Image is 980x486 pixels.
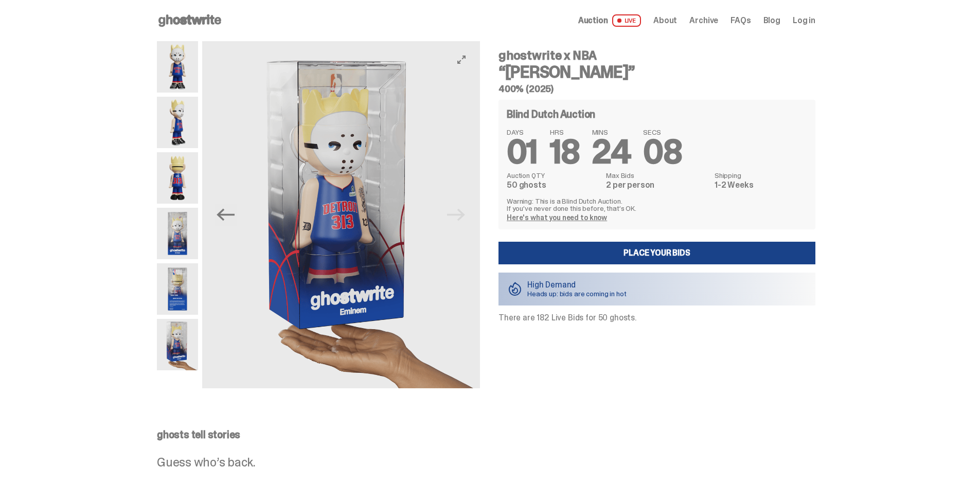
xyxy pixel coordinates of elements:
[578,14,641,27] a: Auction LIVE
[498,84,815,94] h5: 400% (2025)
[507,172,600,179] dt: Auction QTY
[507,197,807,212] p: Warning: This is a Blind Dutch Auction. If you’ve never done this before, that’s OK.
[592,129,631,136] span: MINS
[498,242,815,264] a: Place your Bids
[550,131,580,173] span: 18
[507,129,538,136] span: DAYS
[527,290,627,297] p: Heads up: bids are coming in hot
[202,41,480,388] img: eminem%20scale.png
[498,49,815,62] h4: ghostwrite x NBA
[507,109,595,119] h4: Blind Dutch Auction
[612,14,642,27] span: LIVE
[689,16,718,25] a: Archive
[730,16,751,25] a: FAQs
[157,319,198,370] img: eminem%20scale.png
[157,208,198,259] img: Eminem_NBA_400_12.png
[578,16,608,25] span: Auction
[715,181,807,189] dd: 1-2 Weeks
[763,16,780,25] a: Blog
[715,172,807,179] dt: Shipping
[507,213,607,222] a: Here's what you need to know
[498,314,815,322] p: There are 182 Live Bids for 50 ghosts.
[643,129,682,136] span: SECS
[793,16,815,25] a: Log in
[157,429,815,440] p: ghosts tell stories
[527,281,627,289] p: High Demand
[550,129,580,136] span: HRS
[157,97,198,148] img: Copy%20of%20Eminem_NBA_400_3.png
[643,131,682,173] span: 08
[653,16,677,25] a: About
[507,131,538,173] span: 01
[157,152,198,204] img: Copy%20of%20Eminem_NBA_400_6.png
[606,181,708,189] dd: 2 per person
[215,204,237,226] button: Previous
[592,131,631,173] span: 24
[606,172,708,179] dt: Max Bids
[507,181,600,189] dd: 50 ghosts
[157,41,198,93] img: Copy%20of%20Eminem_NBA_400_1.png
[498,64,815,80] h3: “[PERSON_NAME]”
[157,263,198,315] img: Eminem_NBA_400_13.png
[455,53,468,66] button: View full-screen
